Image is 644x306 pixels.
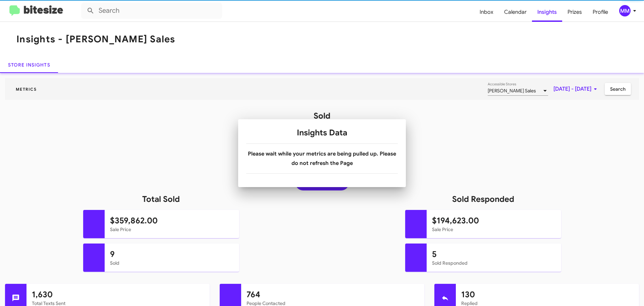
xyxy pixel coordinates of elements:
h1: Insights Data [246,127,398,138]
input: Search [81,3,222,19]
mat-card-subtitle: Sold Responded [432,260,556,266]
mat-card-subtitle: Sale Price [110,226,234,233]
span: [PERSON_NAME] Sales [488,88,536,94]
h1: 764 [247,289,419,300]
h1: Sold Responded [322,194,644,205]
h1: $194,623.00 [432,215,556,226]
span: Inbox [474,2,499,22]
h1: 5 [432,249,556,260]
h1: 9 [110,249,234,260]
span: Calendar [499,2,532,22]
h1: 130 [461,289,634,300]
b: Please wait while your metrics are being pulled up. Please do not refresh the Page [248,150,396,167]
span: Insights [532,2,562,22]
span: Search [610,83,626,95]
h1: $359,862.00 [110,215,234,226]
span: [DATE] - [DATE] [553,83,599,95]
span: Metrics [10,87,42,92]
div: MM [619,5,631,16]
h1: 1,630 [32,289,204,300]
mat-card-subtitle: Sale Price [432,226,556,233]
span: Prizes [562,2,587,22]
h1: Insights - [PERSON_NAME] Sales [16,34,175,45]
mat-card-subtitle: Sold [110,260,234,266]
span: Profile [587,2,613,22]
